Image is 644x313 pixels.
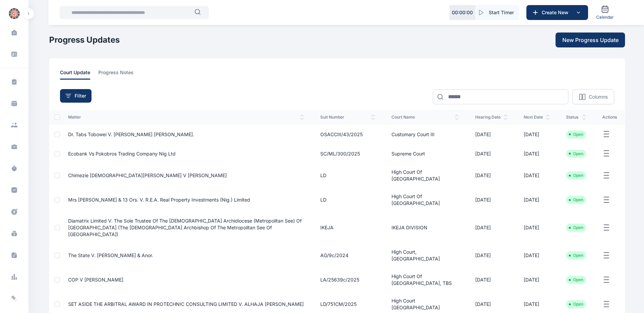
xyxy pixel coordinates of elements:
h1: Progress Updates [49,35,120,45]
li: Open [569,132,583,137]
a: The State v. [PERSON_NAME] & Anor. [68,252,153,258]
a: Chimezie [DEMOGRAPHIC_DATA][PERSON_NAME] v [PERSON_NAME] [68,172,227,178]
a: Dr. Tabs Tobowei v. [PERSON_NAME] [PERSON_NAME]. [68,131,194,137]
td: [DATE] [516,144,558,163]
td: [DATE] [516,125,558,144]
td: [DATE] [467,188,516,212]
td: OSACCIII/43/2025 [312,125,383,144]
td: LD [312,163,383,188]
button: Start Timer [475,5,519,20]
span: court update [60,69,90,80]
td: LD [312,188,383,212]
td: LA/25639c/2025 [312,268,383,292]
span: status [566,114,586,120]
span: court name [391,114,459,120]
a: Ecobank Vs Pokobros Trading Company Nig Ltd [68,151,176,156]
td: High Court of [GEOGRAPHIC_DATA] [383,163,467,188]
a: Calendar [593,2,617,23]
td: [DATE] [467,125,516,144]
li: Open [569,277,583,283]
span: Start Timer [489,9,514,16]
p: 00 : 00 : 00 [452,9,473,16]
td: High Court of [GEOGRAPHIC_DATA] [383,188,467,212]
td: Customary Court III [383,125,467,144]
span: Create New [539,9,574,16]
span: hearing date [475,114,507,120]
a: Diamatrix Limited V. The Sole Trustee Of The [DEMOGRAPHIC_DATA] Archidiocese (Metropolitan See) O... [68,218,302,237]
span: progress notes [98,69,134,80]
td: [DATE] [516,212,558,243]
td: [DATE] [467,144,516,163]
td: [DATE] [516,243,558,268]
span: Calendar [596,15,614,20]
button: Filter [60,89,92,103]
span: suit number [320,114,375,120]
td: AG/9c/2024 [312,243,383,268]
a: Mrs [PERSON_NAME] & 13 ors. V. R.E.A. Real Property Investments (Nig.) Limited [68,197,250,203]
a: court update [60,69,98,80]
a: COP v [PERSON_NAME] [68,277,123,283]
span: New Progress Update [562,36,619,44]
td: [DATE] [516,188,558,212]
td: [DATE] [467,212,516,243]
span: Filter [75,92,86,99]
td: [DATE] [467,268,516,292]
li: Open [569,225,583,230]
td: High Court of [GEOGRAPHIC_DATA], TBS [383,268,467,292]
a: SET ASIDE THE ARBITRAL AWARD IN PROTECHNIC CONSULTING LIMITED V. ALHAJA [PERSON_NAME] [68,301,304,307]
li: Open [569,151,583,156]
td: IKEJA [312,212,383,243]
td: IKEJA DIVISION [383,212,467,243]
span: next date [524,114,550,120]
li: Open [569,301,583,307]
td: [DATE] [516,163,558,188]
li: Open [569,253,583,258]
td: [DATE] [467,163,516,188]
p: Columns [589,93,608,100]
button: Columns [572,89,614,104]
a: progress notes [98,69,142,80]
td: Supreme Court [383,144,467,163]
button: New Progress Update [556,33,625,47]
td: [DATE] [516,268,558,292]
td: High Court, [GEOGRAPHIC_DATA] [383,243,467,268]
button: Create New [526,5,588,20]
span: actions [602,114,617,120]
td: SC/ML/300/2025 [312,144,383,163]
td: [DATE] [467,243,516,268]
li: Open [569,197,583,203]
li: Open [569,173,583,178]
span: matter [68,114,304,120]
